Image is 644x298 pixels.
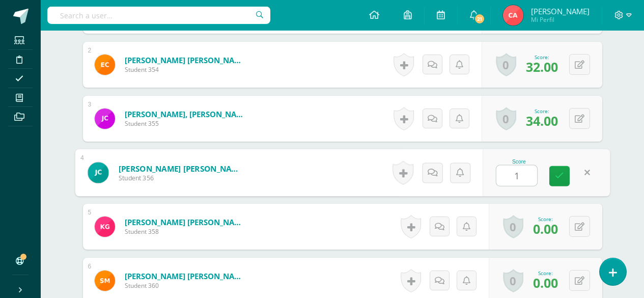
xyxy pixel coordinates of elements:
[533,274,558,291] span: 0.00
[503,269,523,292] a: 0
[125,119,247,128] span: Student 355
[95,270,115,291] img: d155d45225f6cc9fcb81d3c47fe4fdc4.png
[125,281,247,290] span: Student 360
[496,159,542,165] div: Score
[533,215,558,223] div: Score:
[125,227,247,236] span: Student 358
[533,220,558,237] span: 0.00
[88,162,108,183] img: daf2777a74b235be902ab2f3235d7941.png
[496,107,516,130] a: 0
[95,55,115,75] img: 1211eed916467ea5ee03a65448f6d56b.png
[118,163,244,174] a: [PERSON_NAME] [PERSON_NAME]
[526,53,558,61] div: Score:
[503,5,523,25] img: f8186fed0c0c84992d984fa03c19f965.png
[531,6,590,16] span: [PERSON_NAME]
[496,166,537,186] input: 0-40.0
[125,271,247,281] a: [PERSON_NAME] [PERSON_NAME]
[533,269,558,277] div: Score:
[125,109,247,119] a: [PERSON_NAME], [PERSON_NAME]
[526,58,558,75] span: 32.00
[496,53,516,76] a: 0
[95,216,115,237] img: d89a03465e13704d1b376d81302045c8.png
[503,215,523,238] a: 0
[125,65,247,74] span: Student 354
[526,107,558,115] div: Score:
[526,112,558,129] span: 34.00
[125,217,247,227] a: [PERSON_NAME] [PERSON_NAME]
[95,109,115,129] img: 2316240dc8904127d84885116ab4f031.png
[118,174,244,183] span: Student 356
[531,15,590,24] span: Mi Perfil
[474,13,485,24] span: 21
[47,7,270,24] input: Search a user…
[125,55,247,65] a: [PERSON_NAME] [PERSON_NAME]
